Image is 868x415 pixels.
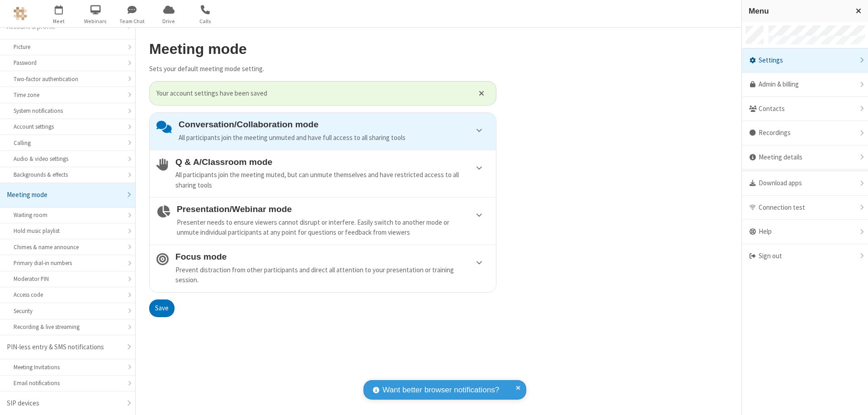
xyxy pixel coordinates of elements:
[14,58,122,67] div: Password
[14,43,122,51] div: Picture
[14,211,122,219] div: Waiting room
[742,121,868,145] div: Recordings
[742,48,868,73] div: Settings
[14,323,122,331] div: Recording & live streaming
[382,384,499,396] span: Want better browser notifications?
[179,133,489,143] div: All participants join the meeting unmuted and have full access to all sharing tools
[14,139,122,147] div: Calling
[152,17,186,25] span: Drive
[175,265,489,285] div: Prevent distraction from other participants and direct all attention to your presentation or trai...
[742,171,868,196] div: Download apps
[79,17,113,25] span: Webinars
[14,75,122,83] div: Two-factor authentication
[749,7,848,15] h3: Menu
[7,190,122,200] div: Meeting mode
[14,379,122,387] div: Email notifications
[14,122,122,131] div: Account settings
[42,17,76,25] span: Meet
[14,7,27,20] img: QA Selenium DO NOT DELETE OR CHANGE
[742,72,868,97] a: Admin & billing
[177,204,489,214] h4: Presentation/Webinar mode
[742,196,868,220] div: Connection test
[115,17,149,25] span: Team Chat
[156,88,467,99] span: Your account settings have been saved
[7,398,122,409] div: SIP devices
[742,244,868,268] div: Sign out
[14,154,122,163] div: Audio & video settings
[14,363,122,372] div: Meeting Invitations
[189,17,222,25] span: Calls
[14,307,122,315] div: Security
[175,252,489,261] h4: Focus mode
[742,145,868,170] div: Meeting details
[175,157,489,167] h4: Q & A/Classroom mode
[14,259,122,267] div: Primary dial-in numbers
[177,217,489,238] div: Presenter needs to ensure viewers cannot disrupt or interfere. Easily switch to another mode or u...
[474,87,489,100] button: Close alert
[14,106,122,115] div: System notifications
[7,342,122,352] div: PIN-less entry & SMS notifications
[742,220,868,244] div: Help
[14,290,122,299] div: Access code
[742,97,868,121] div: Contacts
[149,299,175,318] button: Save
[14,170,122,179] div: Backgrounds & effects
[179,120,489,129] h4: Conversation/Collaboration mode
[14,227,122,235] div: Hold music playlist
[149,64,496,74] p: Sets your default meeting mode setting.
[14,275,122,283] div: Moderator PIN
[149,41,496,57] h2: Meeting mode
[14,91,122,99] div: Time zone
[14,243,122,251] div: Chimes & name announce
[175,170,489,190] div: All participants join the meeting muted, but can unmute themselves and have restricted access to ...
